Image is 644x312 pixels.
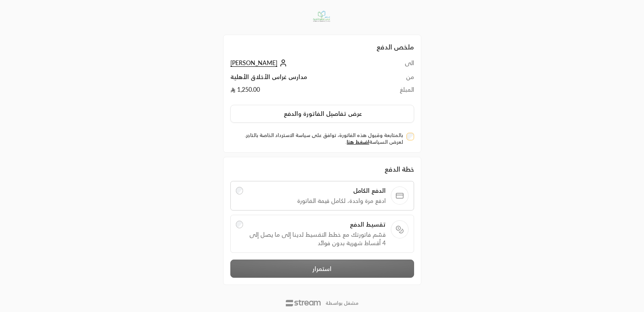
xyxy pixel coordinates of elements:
td: مدارس غراس الأخلاق الأهلية [230,73,385,85]
span: الدفع الكامل [248,186,385,195]
td: من [385,73,414,85]
td: 1,250.00 [230,85,385,98]
p: مشغل بواسطة [326,300,359,307]
td: الى [385,59,414,73]
img: Company Logo [308,5,336,28]
span: تقسيط الدفع [248,220,385,229]
a: اضغط هنا [347,139,369,145]
input: تقسيط الدفعقسّم فاتورتك مع خطط التقسيط لدينا إلى ما يصل إلى 4 أقساط شهرية بدون فوائد [236,221,243,228]
span: [PERSON_NAME] [230,59,277,67]
a: [PERSON_NAME] [230,59,289,66]
input: الدفع الكاملادفع مرة واحدة، لكامل قيمة الفاتورة [236,187,243,194]
button: عرض تفاصيل الفاتورة والدفع [230,105,414,123]
span: قسّم فاتورتك مع خطط التقسيط لدينا إلى ما يصل إلى 4 أقساط شهرية بدون فوائد [248,230,385,247]
span: ادفع مرة واحدة، لكامل قيمة الفاتورة [248,197,385,205]
h2: ملخص الدفع [230,42,414,52]
div: خطة الدفع [230,164,414,174]
td: المبلغ [385,85,414,98]
label: بالمتابعة وقبول هذه الفاتورة، توافق على سياسة الاسترداد الخاصة بالتاجر. لعرض السياسة . [234,132,403,145]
